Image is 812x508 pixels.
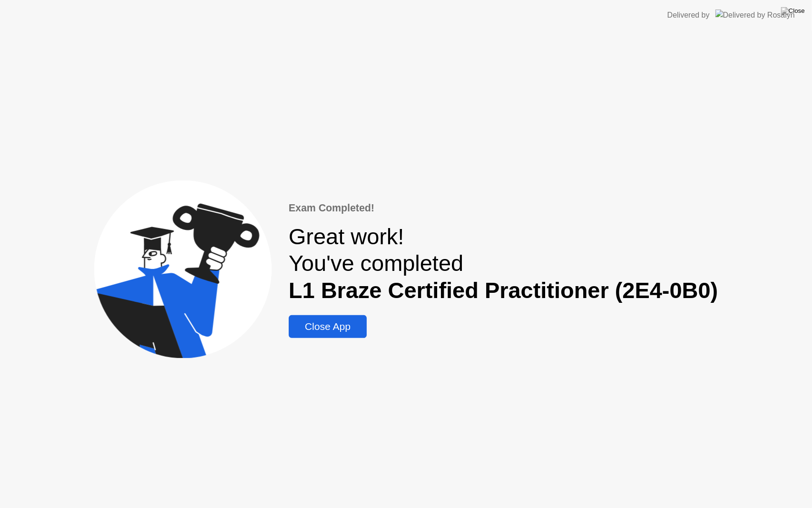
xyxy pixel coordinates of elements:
div: Great work! You've completed [289,223,718,304]
div: Close App [292,321,364,332]
img: Delivered by Rosalyn [715,10,795,20]
b: L1 Braze Certified Practitioner (2E4-0B0) [289,278,718,303]
div: Exam Completed! [289,200,718,216]
div: Delivered by [667,10,710,21]
img: Close [781,7,805,15]
button: Close App [289,315,367,338]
